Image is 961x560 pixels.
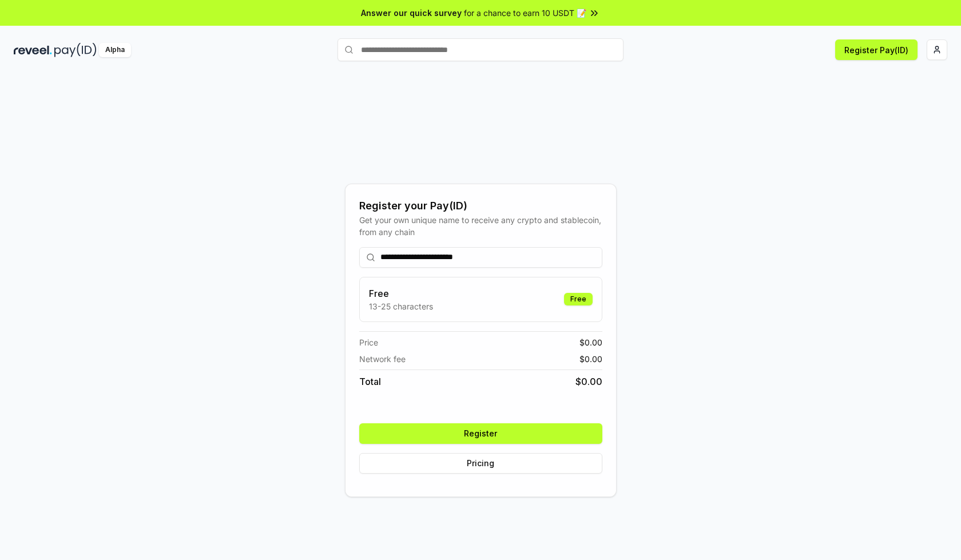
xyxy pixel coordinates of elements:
img: reveel_dark [14,43,52,57]
span: Network fee [359,353,406,365]
span: Answer our quick survey [361,7,462,19]
button: Register Pay(ID) [835,39,918,60]
span: $ 0.00 [575,375,602,388]
div: Free [564,293,593,305]
span: Total [359,375,381,388]
button: Register [359,423,602,444]
span: $ 0.00 [579,353,602,365]
div: Alpha [99,43,131,57]
p: 13-25 characters [369,300,433,312]
span: for a chance to earn 10 USDT 📝 [464,7,586,19]
div: Register your Pay(ID) [359,198,602,214]
button: Pricing [359,453,602,474]
span: $ 0.00 [579,336,602,348]
h3: Free [369,287,433,300]
img: pay_id [54,43,97,57]
div: Get your own unique name to receive any crypto and stablecoin, from any chain [359,214,602,238]
span: Price [359,336,378,348]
